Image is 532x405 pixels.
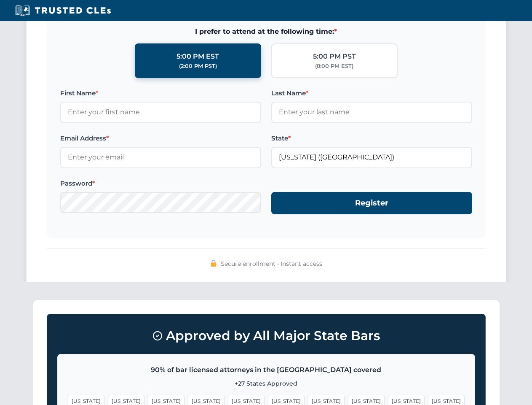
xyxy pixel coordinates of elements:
[271,88,472,98] label: Last Name
[271,102,472,123] input: Enter your last name
[315,62,353,70] div: (8:00 PM EST)
[179,62,217,70] div: (2:00 PM PST)
[176,51,219,62] div: 5:00 PM EST
[313,51,356,62] div: 5:00 PM PST
[271,192,472,214] button: Register
[13,4,113,17] img: Trusted CLEs
[271,133,472,143] label: State
[60,133,261,143] label: Email Address
[60,88,261,98] label: First Name
[68,364,465,375] p: 90% of bar licensed attorneys in the [GEOGRAPHIC_DATA] covered
[68,379,465,388] p: +27 States Approved
[60,147,261,168] input: Enter your email
[221,259,322,268] span: Secure enrollment • Instant access
[60,178,261,189] label: Password
[271,147,472,168] input: Florida (FL)
[60,26,472,37] span: I prefer to attend at the following time:
[60,102,261,123] input: Enter your first name
[210,260,217,267] img: 🔒
[57,324,475,347] h3: Approved by All Major State Bars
